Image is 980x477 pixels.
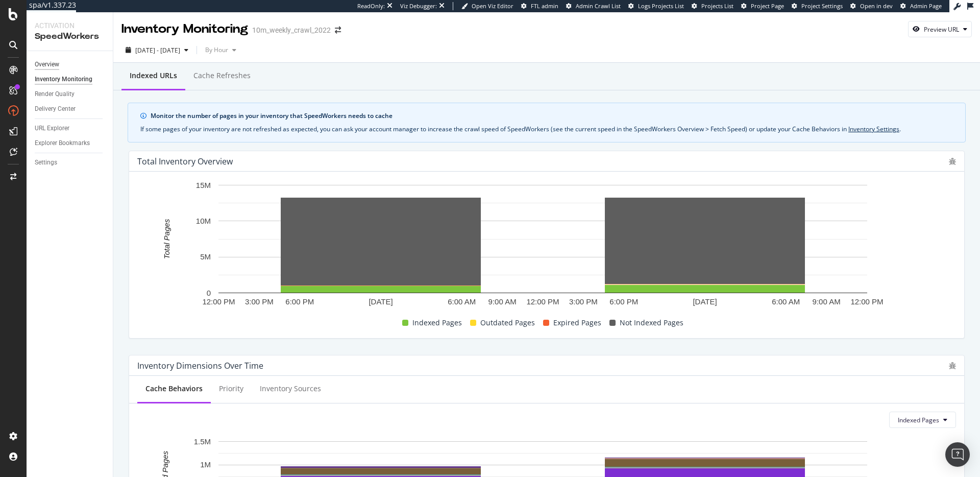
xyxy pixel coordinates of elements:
[900,2,942,10] a: Admin Page
[472,2,513,10] span: Open Viz Editor
[202,297,235,306] text: 12:00 PM
[620,317,683,329] span: Not Indexed Pages
[35,74,92,85] div: Inventory Monitoring
[357,2,385,10] div: ReadOnly:
[260,384,321,394] div: Inventory Sources
[628,2,684,10] a: Logs Projects List
[908,21,972,37] button: Preview URL
[701,2,733,10] span: Projects List
[488,297,517,306] text: 9:00 AM
[741,2,784,10] a: Project Page
[130,70,177,81] div: Indexed URLs
[576,2,621,10] span: Admin Crawl List
[569,297,598,306] text: 3:00 PM
[889,412,956,428] button: Indexed Pages
[898,416,939,424] span: Indexed Pages
[162,219,171,259] text: Total Pages
[194,437,211,446] text: 1.5M
[949,362,956,369] div: bug
[121,20,248,38] div: Inventory Monitoring
[35,59,59,70] div: Overview
[35,123,106,134] a: URL Explorer
[792,2,843,10] a: Project Settings
[400,2,437,10] div: Viz Debugger:
[137,180,948,315] svg: A chart.
[219,384,243,394] div: Priority
[609,297,638,306] text: 6:00 PM
[461,2,513,10] a: Open Viz Editor
[35,104,106,114] a: Delivery Center
[521,2,558,10] a: FTL admin
[35,20,105,31] div: Activation
[949,158,956,165] div: bug
[35,138,90,149] div: Explorer Bookmarks
[850,297,883,306] text: 12:00 PM
[245,297,274,306] text: 3:00 PM
[910,2,942,10] span: Admin Page
[531,2,558,10] span: FTL admin
[848,125,899,133] a: Inventory Settings
[140,125,953,134] div: If some pages of your inventory are not refreshed as expected, you can ask your account manager t...
[772,297,800,306] text: 6:00 AM
[207,289,211,297] text: 0
[35,157,106,168] a: Settings
[35,123,69,134] div: URL Explorer
[200,461,211,469] text: 1M
[448,297,476,306] text: 6:00 AM
[638,2,684,10] span: Logs Projects List
[369,297,393,306] text: [DATE]
[945,442,970,467] div: Open Intercom Messenger
[128,103,966,142] div: info banner
[35,31,105,42] div: SpeedWorkers
[35,138,106,149] a: Explorer Bookmarks
[692,2,733,10] a: Projects List
[860,2,893,10] span: Open in dev
[35,104,76,114] div: Delivery Center
[252,25,331,35] div: 10m_weekly_crawl_2022
[193,70,251,81] div: Cache refreshes
[137,156,233,166] div: Total Inventory Overview
[201,42,240,58] button: By Hour
[850,2,893,10] a: Open in dev
[137,361,263,371] div: Inventory Dimensions Over Time
[196,181,211,189] text: 15M
[35,157,57,168] div: Settings
[35,74,106,85] a: Inventory Monitoring
[412,317,462,329] span: Indexed Pages
[196,217,211,225] text: 10M
[924,25,959,34] div: Preview URL
[566,2,621,10] a: Admin Crawl List
[335,27,341,34] div: arrow-right-arrow-left
[801,2,843,10] span: Project Settings
[480,317,535,329] span: Outdated Pages
[285,297,314,306] text: 6:00 PM
[751,2,784,10] span: Project Page
[121,42,192,58] button: [DATE] - [DATE]
[200,253,211,261] text: 5M
[201,45,228,54] span: By Hour
[553,317,601,329] span: Expired Pages
[35,89,75,100] div: Render Quality
[151,111,953,121] div: Monitor the number of pages in your inventory that SpeedWorkers needs to cache
[813,297,841,306] text: 9:00 AM
[526,297,559,306] text: 12:00 PM
[135,46,180,55] span: [DATE] - [DATE]
[35,89,106,100] a: Render Quality
[693,297,717,306] text: [DATE]
[35,59,106,70] a: Overview
[145,384,203,394] div: Cache Behaviors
